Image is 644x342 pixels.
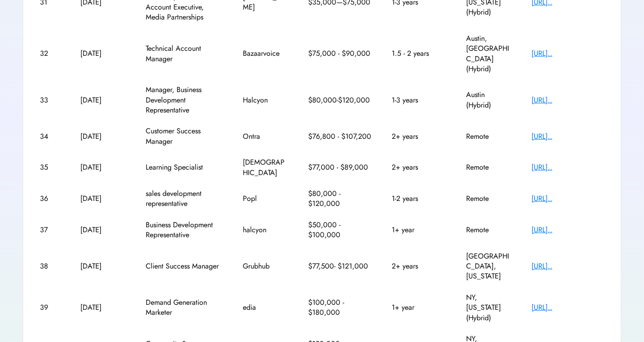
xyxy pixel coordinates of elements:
div: $76,800 - $107,200 [308,132,372,142]
div: Popl [243,194,288,204]
div: 2+ years [392,162,446,172]
div: [GEOGRAPHIC_DATA], [US_STATE] [466,251,511,282]
div: $50,000 - $100,000 [308,220,372,240]
div: [URL].. [531,225,604,235]
div: [URL].. [531,303,604,313]
div: Remote [466,194,511,204]
div: Austin, [GEOGRAPHIC_DATA] (Hybrid) [466,34,511,74]
div: [URL].. [531,162,604,172]
div: 32 [40,49,60,59]
div: sales development representative [146,189,223,209]
div: 39 [40,303,60,313]
div: Ontra [243,132,288,142]
div: [DATE] [80,261,126,271]
div: Remote [466,162,511,172]
div: $77,500- $121,000 [308,261,372,271]
div: [URL].. [531,194,604,204]
div: $100,000 - $180,000 [308,298,372,318]
div: [DATE] [80,162,126,172]
div: 2+ years [392,132,446,142]
div: [URL].. [531,95,604,105]
div: [DATE] [80,194,126,204]
div: 1.5 - 2 years [392,49,446,59]
div: Business Development Representative [146,220,223,240]
div: Grubhub [243,261,288,271]
div: 1-3 years [392,95,446,105]
div: $75,000 - $90,000 [308,49,372,59]
div: Remote [466,225,511,235]
div: Bazaarvoice [243,49,288,59]
div: [DATE] [80,225,126,235]
div: Halcyon [243,95,288,105]
div: Remote [466,132,511,142]
div: [URL].. [531,261,604,271]
div: Demand Generation Marketer [146,298,223,318]
div: [URL].. [531,132,604,142]
div: Learning Specialist [146,162,223,172]
div: 38 [40,261,60,271]
div: 34 [40,132,60,142]
div: Client Success Manager [146,261,223,271]
div: 1-2 years [392,194,446,204]
div: $77,000 - $89,000 [308,162,372,172]
div: [DATE] [80,95,126,105]
div: [URL].. [531,49,604,59]
div: 36 [40,194,60,204]
div: 33 [40,95,60,105]
div: 1+ year [392,303,446,313]
div: 37 [40,225,60,235]
div: halcyon [243,225,288,235]
div: [DEMOGRAPHIC_DATA] [243,157,288,178]
div: NY, [US_STATE] (Hybrid) [466,293,511,323]
div: Customer Success Manager [146,126,223,147]
div: Austin (Hybrid) [466,90,511,110]
div: 35 [40,162,60,172]
div: [DATE] [80,49,126,59]
div: [DATE] [80,303,126,313]
div: 2+ years [392,261,446,271]
div: 1+ year [392,225,446,235]
div: [DATE] [80,132,126,142]
div: $80,000-$120,000 [308,95,372,105]
div: Technical Account Manager [146,44,223,64]
div: $80,000 - $120,000 [308,189,372,209]
div: edia [243,303,288,313]
div: Manager, Business Development Representative [146,85,223,115]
